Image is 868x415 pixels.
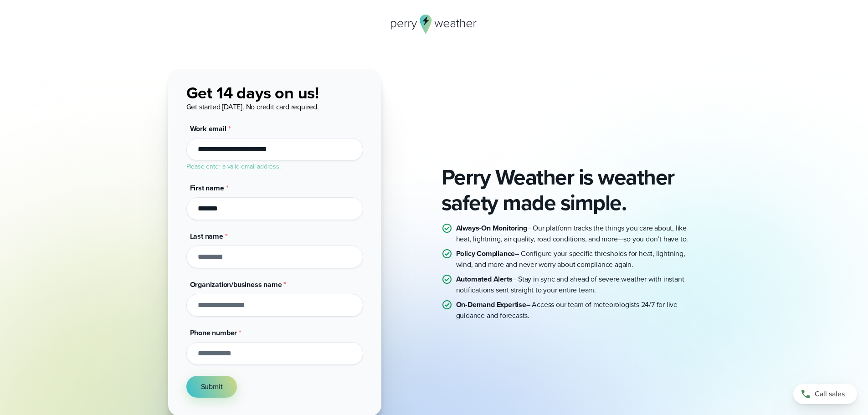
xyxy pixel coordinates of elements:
a: Call sales [793,384,857,404]
strong: Automated Alerts [456,274,513,284]
span: Work email [190,123,226,134]
strong: On-Demand Expertise [456,299,526,310]
span: Get started [DATE]. No credit card required. [186,102,319,112]
p: – Stay in sync and ahead of severe weather with instant notifications sent straight to your entir... [456,274,700,296]
span: First name [190,183,224,193]
span: Call sales [815,389,845,400]
p: – Configure your specific thresholds for heat, lightning, wind, and more and never worry about co... [456,248,700,270]
h2: Perry Weather is weather safety made simple. [442,164,700,215]
span: Phone number [190,328,237,338]
span: Submit [201,381,223,392]
p: – Our platform tracks the things you care about, like heat, lightning, air quality, road conditio... [456,223,700,245]
button: Submit [186,376,237,398]
p: – Access our team of meteorologists 24/7 for live guidance and forecasts. [456,299,700,321]
span: Last name [190,231,223,241]
strong: Policy Compliance [456,248,515,259]
span: Organization/business name [190,279,282,290]
label: Please enter a valid email address. [186,162,281,171]
span: Get 14 days on us! [186,81,319,105]
strong: Always-On Monitoring [456,223,527,233]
